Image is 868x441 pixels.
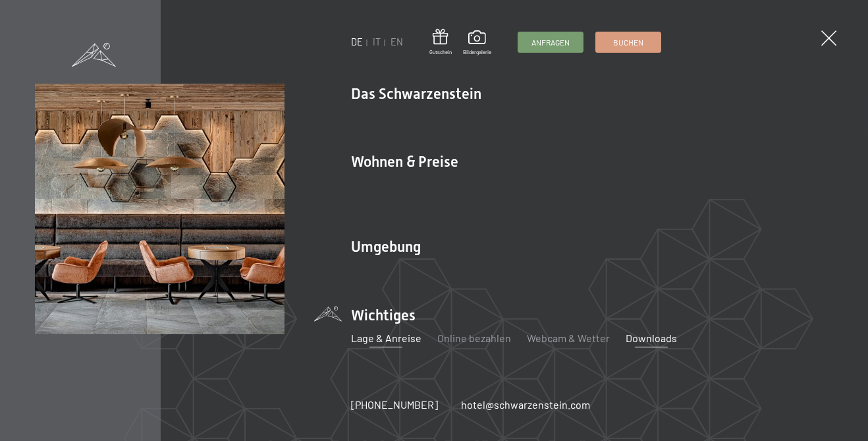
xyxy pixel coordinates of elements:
[429,29,452,56] a: Gutschein
[391,36,403,47] a: EN
[531,37,570,48] span: Anfragen
[351,397,438,412] a: [PHONE_NUMBER]
[351,332,421,344] a: Lage & Anreise
[527,332,610,344] a: Webcam & Wetter
[35,84,285,334] img: Wellnesshotels - Bar - Spieltische - Kinderunterhaltung
[351,398,438,411] span: [PHONE_NUMBER]
[461,397,590,412] a: hotel@schwarzenstein.com
[626,332,677,344] a: Downloads
[351,36,363,47] a: DE
[596,32,661,52] a: Buchen
[429,49,452,56] span: Gutschein
[463,30,491,55] a: Bildergalerie
[463,49,491,56] span: Bildergalerie
[373,36,381,47] a: IT
[518,32,583,52] a: Anfragen
[437,332,511,344] a: Online bezahlen
[613,37,643,48] span: Buchen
